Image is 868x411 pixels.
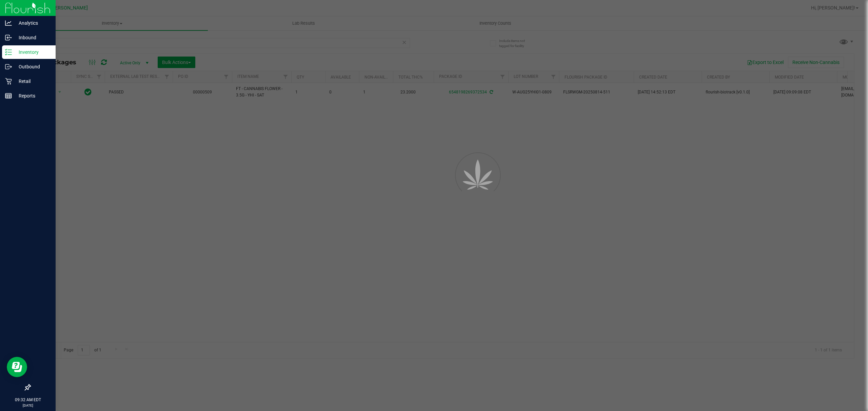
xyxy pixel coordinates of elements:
inline-svg: Outbound [5,63,12,70]
p: Inbound [12,34,53,42]
p: Analytics [12,19,53,27]
p: [DATE] [3,403,53,408]
p: Reports [12,92,53,100]
inline-svg: Reports [5,92,12,99]
iframe: Resource center [7,357,27,377]
inline-svg: Analytics [5,20,12,26]
p: Retail [12,77,53,85]
p: Inventory [12,48,53,56]
inline-svg: Retail [5,78,12,85]
p: 09:32 AM EDT [3,397,53,403]
inline-svg: Inventory [5,49,12,56]
inline-svg: Inbound [5,34,12,41]
p: Outbound [12,63,53,71]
